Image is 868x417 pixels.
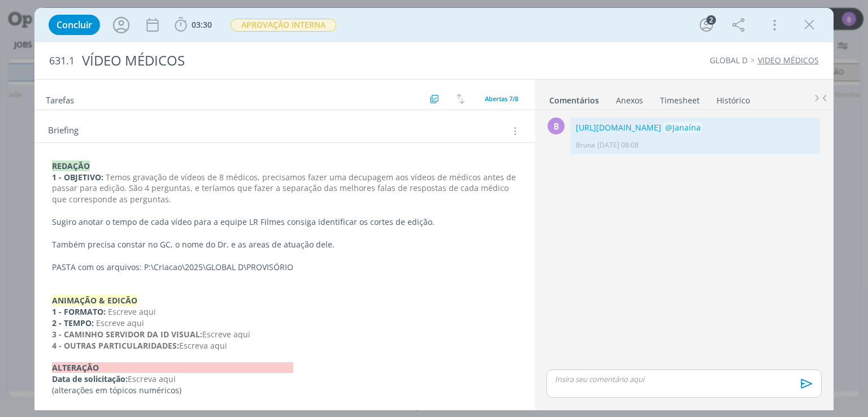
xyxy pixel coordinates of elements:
[192,19,212,30] span: 03:30
[202,329,250,340] span: Escreve aqui
[52,172,103,183] strong: 1 - OBJETIVO:
[659,90,700,106] a: Timesheet
[710,55,748,66] a: GLOBAL D
[576,122,661,133] a: [URL][DOMAIN_NAME]
[758,55,819,66] a: VIDEO MÉDICOS
[77,47,493,75] div: VÍDEO MÉDICOS
[179,340,227,351] span: Escreva aqui
[128,373,176,384] span: Escreva aqui
[52,239,517,250] p: Também precisa constar no GC, o nome do Dr. e as areas de atuação dele.
[548,118,565,134] div: B
[706,15,716,25] div: 2
[34,8,833,410] div: dialog
[52,362,293,373] strong: ALTERAÇÃO
[46,92,74,106] span: Tarefas
[52,160,90,171] strong: REDAÇÃO
[52,340,179,351] strong: 4 - OUTRAS PARTICULARIDADES:
[549,90,600,106] a: Comentários
[616,95,643,106] div: Anexos
[665,122,701,133] span: @Janaína
[49,55,75,67] span: 631.1
[52,329,202,340] strong: 3 - CAMINHO SERVIDOR DA ID VISUAL:
[485,94,518,103] span: Abertas 7/8
[52,373,128,384] strong: Data de solicitação:
[230,18,337,32] button: APROVAÇÃO INTERNA
[576,140,595,150] p: Bruna
[48,124,79,138] span: Briefing
[52,172,518,205] span: Temos gravação de vídeos de 8 médicos, precisamos fazer uma decupagem aos vídeos de médicos antes...
[52,216,517,228] p: Sugiro anotar o tempo de cada vídeo para a equipe LR Filmes consiga identificar os cortes de edição.
[172,16,215,34] button: 03:30
[52,306,106,317] strong: 1 - FORMATO:
[96,318,144,328] span: Escreve aqui
[52,262,517,273] p: PASTA com os arquivos: P:\Criacao\2025\GLOBAL D\PROVISÓRIO
[49,15,100,35] button: Concluir
[716,90,750,106] a: Histórico
[597,140,639,150] span: [DATE] 08:08
[52,318,94,328] strong: 2 - TEMPO:
[457,94,465,104] img: arrow-down-up.svg
[231,19,336,32] span: APROVAÇÃO INTERNA
[108,306,156,317] span: Escreve aqui
[52,385,517,396] p: (alterações em tópicos numéricos)
[57,20,92,29] span: Concluir
[697,16,715,34] button: 2
[52,295,137,306] strong: ANIMAÇÃO & EDICÃO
